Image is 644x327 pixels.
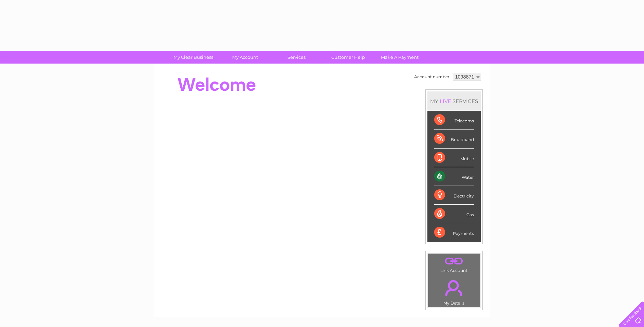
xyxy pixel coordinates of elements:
a: My Clear Business [165,51,221,64]
a: Make A Payment [372,51,428,64]
a: Customer Help [320,51,376,64]
a: . [430,276,478,300]
div: Electricity [434,186,474,205]
div: Telecoms [434,111,474,130]
div: Broadband [434,130,474,148]
td: My Details [428,274,480,308]
div: LIVE [438,98,453,104]
div: Water [434,167,474,186]
div: MY SERVICES [427,91,481,111]
div: Mobile [434,149,474,167]
div: Payments [434,223,474,242]
div: Gas [434,205,474,223]
td: Account number [412,71,451,83]
td: Link Account [428,253,480,275]
a: . [430,255,478,267]
a: My Account [217,51,273,64]
a: Services [269,51,325,64]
